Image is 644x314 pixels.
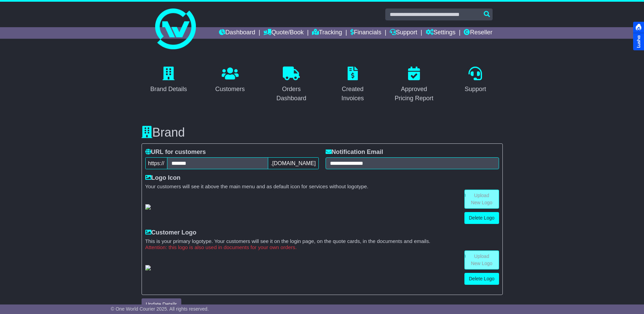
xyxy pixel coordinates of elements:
[111,306,209,312] span: © One World Courier 2025. All rights reserved.
[145,238,499,244] small: This is your primary logotype. Your customers will see it on the login page, on the quote cards, ...
[465,85,486,94] div: Support
[269,85,314,103] div: Orders Dashboard
[460,64,491,96] a: Support
[326,64,380,105] a: Created Invoices
[145,204,151,210] img: GetResellerIconLogo
[145,184,499,190] small: Your customers will see it above the main menu and as default icon for services without logotype.
[145,229,197,237] label: Customer Logo
[150,85,187,94] div: Brand Details
[263,27,303,39] a: Quote/Book
[387,64,441,105] a: Approved Pricing Report
[464,27,492,39] a: Reseller
[350,27,381,39] a: Financials
[464,273,499,285] a: Delete Logo
[464,212,499,224] a: Delete Logo
[390,27,417,39] a: Support
[215,85,245,94] div: Customers
[268,157,318,169] span: .[DOMAIN_NAME]
[142,126,503,139] h3: Brand
[145,149,206,156] label: URL for customers
[145,157,167,169] span: https://
[326,149,383,156] label: Notification Email
[264,64,319,105] a: Orders Dashboard
[145,174,181,182] label: Logo Icon
[464,250,499,269] a: Upload New Logo
[312,27,342,39] a: Tracking
[142,298,182,310] button: Update Details
[219,27,255,39] a: Dashboard
[426,27,456,39] a: Settings
[391,85,437,103] div: Approved Pricing Report
[145,265,151,271] img: GetCustomerLogo
[330,85,376,103] div: Created Invoices
[464,190,499,209] a: Upload New Logo
[145,244,499,250] small: Attention: this logo is also used in documents for your own orders.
